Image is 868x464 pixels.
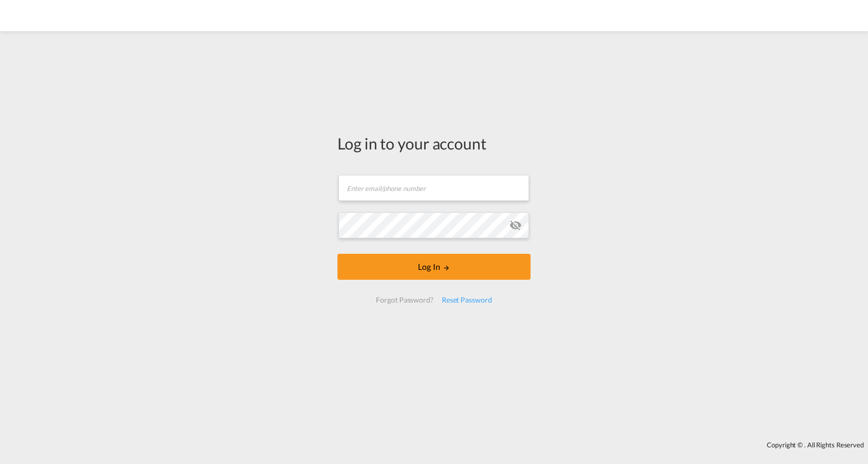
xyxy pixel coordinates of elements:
[338,175,529,201] input: Enter email/phone number
[438,291,496,309] div: Reset Password
[372,291,437,309] div: Forgot Password?
[337,132,531,154] div: Log in to your account
[509,219,522,231] md-icon: icon-eye-off
[337,254,531,280] button: LOGIN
